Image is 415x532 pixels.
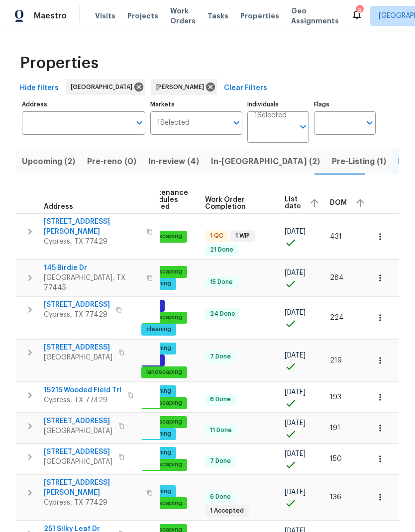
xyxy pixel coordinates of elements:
span: Tasks [207,12,228,19]
span: 136 [330,494,341,501]
span: landscaping [142,313,186,322]
span: Projects [127,11,158,21]
span: [DATE] [285,269,306,276]
span: Maintenance schedules created [141,189,188,210]
span: [GEOGRAPHIC_DATA] [44,457,112,467]
span: 15215 Wooded Field Trl [44,385,121,395]
span: 6 Done [206,395,235,404]
span: 6 Done [206,493,235,501]
span: 1 Selected [254,111,287,120]
span: [STREET_ADDRESS][PERSON_NAME] [44,478,141,498]
span: Pre-Listing (1) [332,155,386,169]
span: [STREET_ADDRESS][PERSON_NAME] [44,217,141,237]
span: landscaping [142,399,186,407]
span: [GEOGRAPHIC_DATA] [71,82,136,92]
span: [DATE] [285,489,306,496]
span: List date [285,196,301,210]
span: Maestro [34,11,67,21]
span: landscaping [142,499,186,508]
span: Work Order Completion [205,196,268,210]
span: Address [44,203,73,210]
span: 11 Done [206,426,236,435]
label: Flags [314,101,376,107]
span: Cypress, TX 77429 [44,395,121,405]
span: 7 Done [206,457,235,465]
span: [DATE] [285,352,306,359]
span: [DATE] [285,450,306,457]
span: Hide filters [20,82,59,94]
label: Address [22,101,145,107]
span: Properties [240,11,279,21]
label: Markets [150,101,243,107]
span: 1 Selected [157,119,190,127]
span: landscaping [142,232,186,241]
span: landscaping [142,368,186,376]
span: [GEOGRAPHIC_DATA] [44,353,112,362]
span: [GEOGRAPHIC_DATA], TX 77445 [44,273,141,293]
span: Properties [20,58,99,68]
span: In-[GEOGRAPHIC_DATA] (2) [211,155,320,169]
span: [PERSON_NAME] [156,82,208,92]
button: Open [132,116,146,130]
span: landscaping [142,460,186,469]
span: 15 Done [206,278,237,286]
button: Open [229,116,243,130]
span: [GEOGRAPHIC_DATA] [44,426,112,436]
span: landscaping [142,267,186,276]
span: [DATE] [285,420,306,427]
span: Visits [95,11,115,21]
span: 1 QC [206,232,227,240]
span: 284 [330,274,344,281]
span: 193 [330,394,341,401]
div: 8 [356,6,363,16]
span: [DATE] [285,228,306,235]
span: Cypress, TX 77429 [44,237,141,247]
span: cleaning [142,325,175,334]
span: Clear Filters [224,82,267,94]
span: 150 [330,455,342,462]
span: 224 [330,314,344,321]
span: Upcoming (2) [22,155,75,169]
span: [STREET_ADDRESS] [44,416,112,426]
span: [STREET_ADDRESS] [44,343,112,353]
span: 7 Done [206,353,235,361]
button: Hide filters [16,79,63,97]
span: [DATE] [285,389,306,396]
span: [STREET_ADDRESS] [44,447,112,457]
span: 21 Done [206,246,237,254]
span: 24 Done [206,310,239,318]
div: [GEOGRAPHIC_DATA] [66,79,145,95]
div: [PERSON_NAME] [151,79,217,95]
span: Cypress, TX 77429 [44,498,141,508]
span: landscaping [142,418,186,426]
span: In-review (4) [148,155,199,169]
span: 219 [330,357,342,364]
span: 145 Birdie Dr [44,263,141,273]
span: [STREET_ADDRESS] [44,300,110,310]
span: Geo Assignments [291,6,339,26]
span: Pre-reno (0) [87,155,136,169]
span: 191 [330,425,340,432]
button: Clear Filters [220,79,271,97]
span: 1 Accepted [206,507,248,515]
span: Cypress, TX 77429 [44,310,110,320]
label: Individuals [247,101,309,107]
span: [DATE] [285,309,306,316]
span: DOM [330,199,347,206]
button: Open [363,116,377,130]
span: 1 WIP [231,232,254,240]
button: Open [296,120,310,134]
span: Work Orders [170,6,196,26]
span: 431 [330,233,342,240]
